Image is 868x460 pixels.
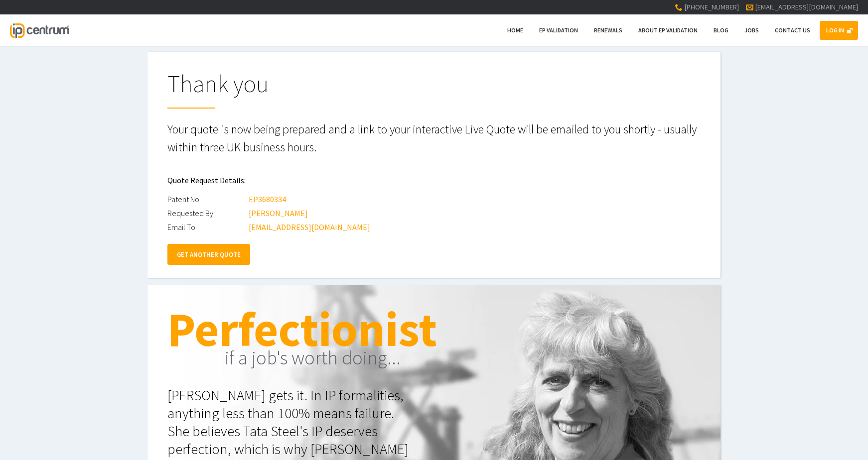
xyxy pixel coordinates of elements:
[775,26,810,34] span: Contact Us
[167,168,701,192] h2: Quote Request Details:
[167,192,247,206] div: Patent No
[714,26,728,34] span: Blog
[594,26,622,34] span: Renewals
[820,21,858,40] a: LOG IN
[632,21,704,40] a: About EP Validation
[225,344,701,372] h2: if a job's worth doing...
[167,305,701,353] h1: Perfectionist
[684,2,739,11] span: [PHONE_NUMBER]
[744,26,759,34] span: Jobs
[167,72,701,109] h1: Thank you
[533,21,584,40] a: EP Validation
[167,120,701,156] p: Your quote is now being prepared and a link to your interactive Live Quote will be emailed to you...
[507,26,523,34] span: Home
[249,206,308,220] div: [PERSON_NAME]
[249,192,286,206] div: EP3680334
[768,21,817,40] a: Contact Us
[755,2,858,11] a: [EMAIL_ADDRESS][DOMAIN_NAME]
[167,244,250,265] a: GET ANOTHER QUOTE
[167,220,247,234] div: Email To
[501,21,530,40] a: Home
[249,220,370,234] div: [EMAIL_ADDRESS][DOMAIN_NAME]
[587,21,629,40] a: Renewals
[167,206,247,220] div: Requested By
[10,14,69,46] a: IP Centrum
[539,26,578,34] span: EP Validation
[638,26,698,34] span: About EP Validation
[707,21,735,40] a: Blog
[738,21,765,40] a: Jobs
